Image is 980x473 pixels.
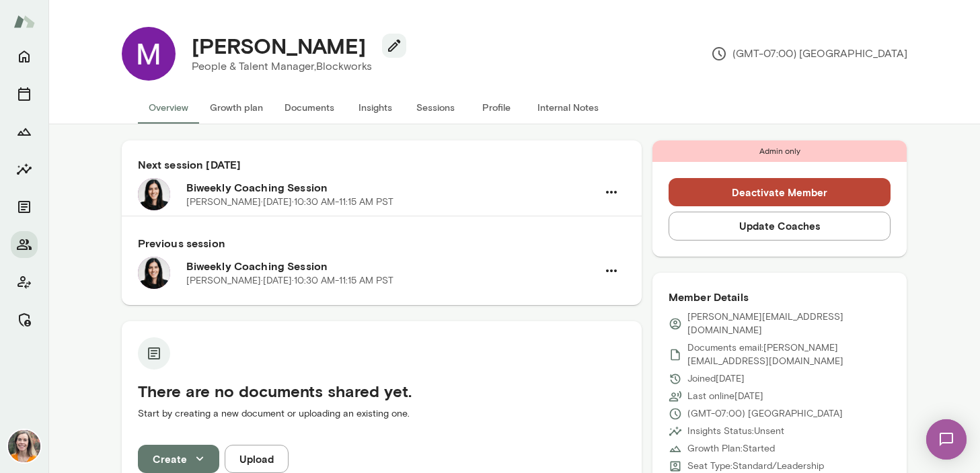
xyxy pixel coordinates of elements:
h6: Member Details [669,289,891,305]
button: Sessions [11,81,38,107]
button: Deactivate Member [669,178,891,206]
p: (GMT-07:00) [GEOGRAPHIC_DATA] [687,407,843,421]
button: Documents [11,193,38,220]
button: Update Coaches [669,212,891,240]
p: Seat Type: Standard/Leadership [687,460,824,473]
button: Create [138,445,219,473]
button: Overview [138,91,199,124]
p: [PERSON_NAME] · [DATE] · 10:30 AM-11:15 AM PST [186,196,393,209]
p: Start by creating a new document or uploading an existing one. [138,407,626,421]
button: Internal Notes [527,91,609,124]
button: Upload [225,445,289,473]
button: Insights [345,91,406,124]
div: Admin only [652,140,907,162]
p: [PERSON_NAME][EMAIL_ADDRESS][DOMAIN_NAME] [687,310,891,337]
p: (GMT-07:00) [GEOGRAPHIC_DATA] [711,46,907,62]
p: Documents email: [PERSON_NAME][EMAIL_ADDRESS][DOMAIN_NAME] [687,341,891,368]
img: Carrie Kelly [8,430,40,462]
img: Mikaela Kirby [122,27,176,81]
h5: There are no documents shared yet. [138,380,626,402]
img: Mento [13,9,35,34]
p: Last online [DATE] [687,390,763,403]
p: Insights Status: Unsent [687,425,784,438]
button: Insights [11,156,38,183]
button: Profile [466,91,527,124]
button: Growth plan [199,91,274,124]
button: Growth Plan [11,118,38,145]
h6: Biweekly Coaching Session [186,258,597,274]
p: [PERSON_NAME] · [DATE] · 10:30 AM-11:15 AM PST [186,274,393,288]
button: Home [11,43,38,70]
button: Documents [274,91,345,124]
button: Manage [11,306,38,333]
p: People & Talent Manager, Blockworks [192,58,395,75]
p: Growth Plan: Started [687,442,775,456]
button: Client app [11,269,38,296]
h6: Next session [DATE] [138,157,626,173]
h6: Biweekly Coaching Session [186,179,597,196]
h4: [PERSON_NAME] [192,33,366,58]
button: Members [11,231,38,258]
h6: Previous session [138,235,626,251]
button: Sessions [406,91,466,124]
p: Joined [DATE] [687,372,745,386]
